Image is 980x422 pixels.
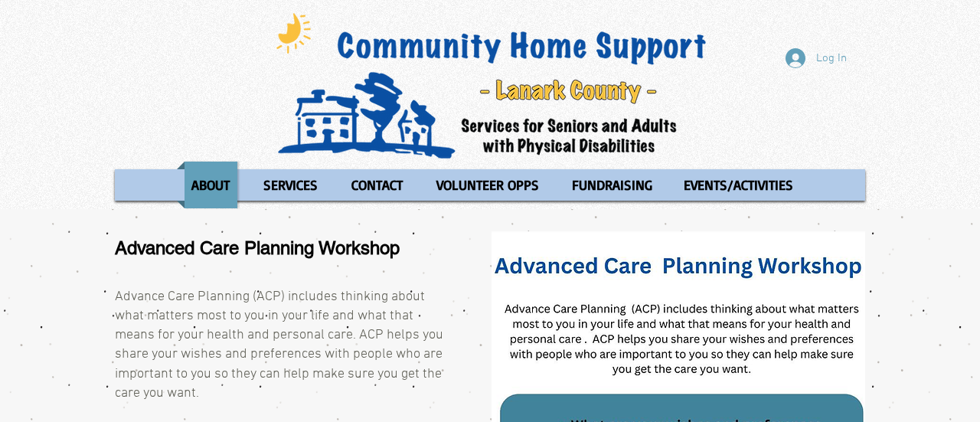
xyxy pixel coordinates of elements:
a: EVENTS/ACTIVITIES [669,162,808,208]
span: Log In [811,51,852,67]
nav: Site [115,162,865,208]
p: CONTACT [345,162,410,208]
a: SERVICES [249,162,332,208]
p: ABOUT [185,162,237,208]
a: ABOUT [177,162,245,208]
button: Log In [775,44,857,73]
p: VOLUNTEER OPPS [430,162,546,208]
a: FUNDRAISING [557,162,665,208]
p: FUNDRAISING [565,162,659,208]
a: CONTACT [336,162,418,208]
span: Advanced Care Planning Workshop [115,237,400,258]
p: SERVICES [256,162,325,208]
p: EVENTS/ACTIVITIES [677,162,800,208]
span: Advance Care Planning (ACP) includes thinking about what matters most to you in your life and wha... [115,289,443,401]
a: VOLUNTEER OPPS [422,162,554,208]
